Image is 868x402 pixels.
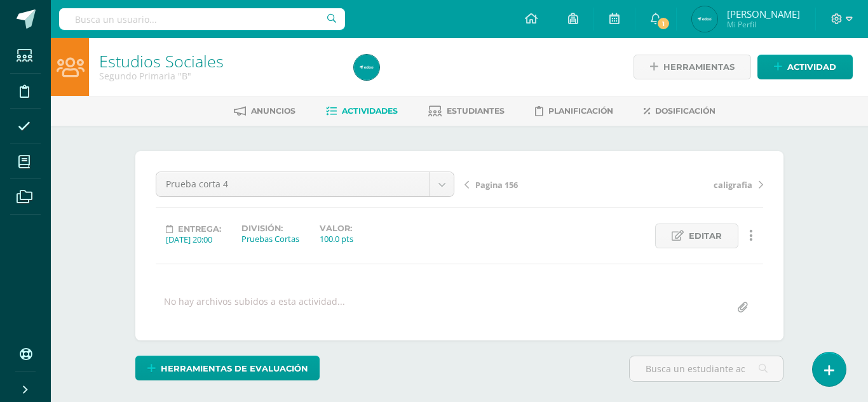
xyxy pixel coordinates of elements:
[655,106,715,116] span: Dosificación
[326,101,398,121] a: Actividades
[251,106,295,116] span: Anuncios
[161,357,308,380] span: Herramientas de evaluación
[548,106,613,116] span: Planificación
[757,55,853,79] a: Actividad
[692,6,717,32] img: 911dbff7d15ffaf282c49e5f00b41c3d.png
[164,295,345,320] div: No hay archivos subidos a esta actividad...
[727,19,800,30] span: Mi Perfil
[234,101,295,121] a: Anuncios
[663,55,735,79] span: Herramientas
[634,55,751,79] a: Herramientas
[320,233,353,245] div: 100.0 pts
[166,172,420,196] span: Prueba corta 4
[656,17,670,30] span: 1
[156,172,454,196] a: Prueba corta 4
[166,234,221,245] div: [DATE] 20:00
[447,106,505,116] span: Estudiantes
[689,224,722,248] span: Editar
[630,356,783,381] input: Busca un estudiante aquí...
[59,8,345,30] input: Busca un usuario...
[342,106,398,116] span: Actividades
[644,101,715,121] a: Dosificación
[241,233,299,245] div: Pruebas Cortas
[614,178,763,191] a: caligrafia
[99,50,224,72] a: Estudios Sociales
[787,55,836,79] span: Actividad
[465,178,614,191] a: Pagina 156
[428,101,505,121] a: Estudiantes
[354,55,379,80] img: 911dbff7d15ffaf282c49e5f00b41c3d.png
[135,356,320,380] a: Herramientas de evaluación
[99,52,339,70] h1: Estudios Sociales
[475,179,518,191] span: Pagina 156
[727,8,800,20] span: [PERSON_NAME]
[241,224,299,233] label: División:
[99,70,339,82] div: Segundo Primaria 'B'
[178,224,221,234] span: Entrega:
[714,179,752,191] span: caligrafia
[535,101,613,121] a: Planificación
[320,224,353,233] label: Valor:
